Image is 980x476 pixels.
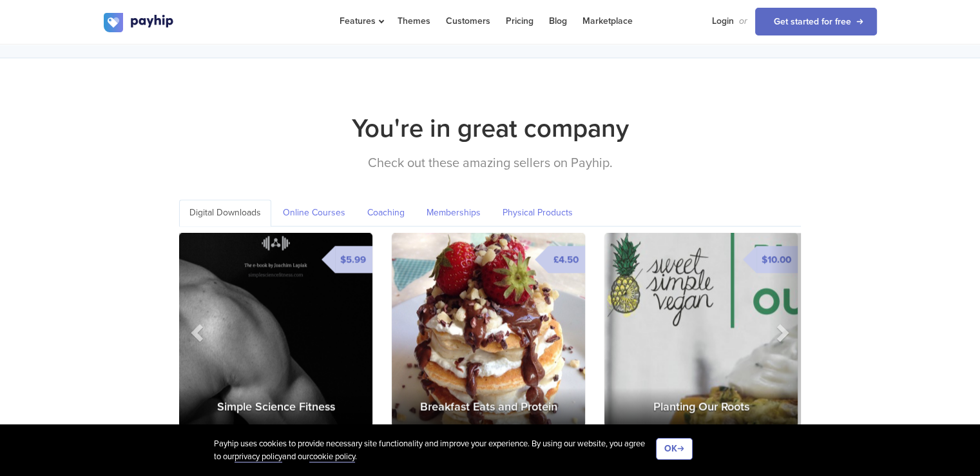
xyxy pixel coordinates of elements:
a: Simple Science Fitness Simple Science Fitness $5.99 [179,233,372,426]
h3: Simple Science Fitness [179,388,372,426]
a: Planting Our Roots Planting Our Roots $10.00 [604,233,798,426]
p: Check out these amazing sellers on Payhip. [104,154,877,174]
span: £4.50 [548,246,585,273]
img: logo.svg [104,13,175,32]
img: Planting Our Roots [604,233,798,426]
a: Physical Products [492,199,583,226]
span: Features [340,15,382,26]
a: Memberships [416,199,491,226]
a: Coaching [357,199,415,226]
span: $10.00 [756,246,798,273]
h3: Breakfast Eats and Protein [392,388,585,426]
h3: Planting Our Roots [604,388,798,426]
div: Payhip uses cookies to provide necessary site functionality and improve your experience. By using... [214,438,656,463]
a: cookie policy [309,451,355,462]
h2: You're in great company [104,110,877,147]
a: Online Courses [273,199,356,226]
a: privacy policy [235,451,282,462]
a: Get started for free [755,8,877,35]
img: Breakfast Eats and Protein [392,233,585,426]
img: Simple Science Fitness [179,233,372,426]
a: Breakfast Eats and Protein Breakfast Eats and Protein £4.50 [392,233,585,426]
a: Digital Downloads [179,199,271,226]
button: OK [656,438,693,460]
span: $5.99 [335,246,372,273]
